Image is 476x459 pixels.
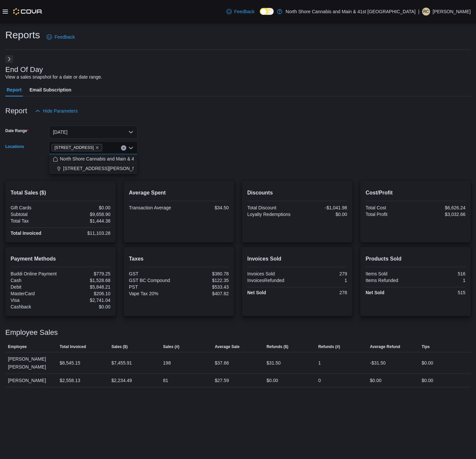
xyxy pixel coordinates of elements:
div: Total Cost [366,205,414,210]
div: 1 [417,278,465,283]
div: $3,032.66 [417,212,465,217]
div: $2,741.04 [62,298,110,303]
div: $407.82 [180,291,229,296]
strong: Net Sold [366,290,384,295]
h2: Average Spent [129,189,229,197]
h3: Report [5,107,27,115]
div: Total Profit [366,212,414,217]
button: North Shore Cannabis and Main & 41st [GEOGRAPHIC_DATA] [49,154,138,164]
span: 5707 Main St. [52,144,102,151]
div: $533.43 [180,284,229,290]
div: Debit [11,284,59,290]
span: Sales ($) [111,344,128,349]
button: [STREET_ADDRESS][PERSON_NAME] [49,164,138,173]
div: $2,558.13 [59,376,80,384]
div: 198 [163,359,171,367]
div: [PERSON_NAME] [PERSON_NAME] [5,352,57,373]
div: -$31.50 [370,359,385,367]
div: 515 [417,290,465,295]
label: Locations [5,144,24,149]
h2: Payment Methods [11,255,110,263]
h2: Taxes [129,255,229,263]
div: 516 [417,271,465,276]
div: 81 [163,376,168,384]
p: | [418,8,419,16]
div: 0 [318,376,321,384]
span: [STREET_ADDRESS] [55,144,94,151]
button: Hide Parameters [32,104,80,118]
h2: Discounts [247,189,347,197]
div: -$1,041.98 [298,205,347,210]
div: $0.00 [298,212,347,217]
div: $1,528.68 [62,278,110,283]
div: $2,234.49 [111,376,132,384]
div: $0.00 [370,376,381,384]
div: $0.00 [266,376,278,384]
div: $122.35 [180,278,229,283]
div: GST [129,271,178,276]
span: [STREET_ADDRESS][PERSON_NAME] [63,165,147,172]
strong: Total Invoiced [11,230,41,236]
div: InvoicesRefunded [247,278,296,283]
div: 278 [298,290,347,295]
strong: Net Sold [247,290,266,295]
div: $8,545.15 [59,359,80,367]
div: $9,658.90 [62,212,110,217]
div: GST BC Compound [129,278,178,283]
button: Remove 5707 Main St. from selection in this group [95,146,99,150]
a: Feedback [44,30,77,44]
div: Invoices Sold [247,271,296,276]
div: [PERSON_NAME] [5,374,57,387]
div: $7,455.91 [111,359,132,367]
div: Items Sold [366,271,414,276]
p: North Shore Cannabis and Main & 41st [GEOGRAPHIC_DATA] [286,8,416,16]
div: Gift Cards [11,205,59,210]
div: $1,444.38 [62,218,110,224]
h2: Invoices Sold [247,255,347,263]
h2: Products Sold [366,255,465,263]
h1: Reports [5,28,40,42]
div: 279 [298,271,347,276]
button: [DATE] [49,125,138,139]
h3: Employee Sales [5,329,58,336]
span: Refunds (#) [318,344,340,349]
button: Next [5,55,13,63]
span: Average Sale [215,344,240,349]
p: [PERSON_NAME] [433,8,471,16]
button: Close list of options [128,145,134,151]
div: $34.50 [180,205,229,210]
div: Transaction Average [129,205,178,210]
div: $0.00 [62,205,110,210]
span: Report [7,83,21,96]
span: Tips [422,344,430,349]
span: RC [423,8,429,16]
span: Hide Parameters [43,108,78,114]
h2: Total Sales ($) [11,189,110,197]
div: $11,103.28 [62,230,110,236]
div: 1 [298,278,347,283]
span: Email Subscription [29,83,71,96]
input: Dark Mode [260,8,274,15]
div: Cash [11,278,59,283]
div: PST [129,284,178,290]
div: MasterCard [11,291,59,296]
div: $380.78 [180,271,229,276]
span: Employee [8,344,27,349]
div: Visa [11,298,59,303]
h2: Cost/Profit [366,189,465,197]
div: $37.66 [215,359,229,367]
div: $0.00 [62,304,110,309]
div: Buddi Online Payment [11,271,59,276]
div: $0.00 [422,359,433,367]
div: $5,848.21 [62,284,110,290]
div: $27.59 [215,376,229,384]
div: Ron Chamberlain [422,8,430,16]
span: North Shore Cannabis and Main & 41st [GEOGRAPHIC_DATA] [60,156,190,162]
div: Vape Tax 20% [129,291,178,296]
div: Items Refunded [366,278,414,283]
div: $6,626.24 [417,205,465,210]
span: Sales (#) [163,344,179,349]
span: Refunds ($) [266,344,288,349]
div: Loyalty Redemptions [247,212,296,217]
